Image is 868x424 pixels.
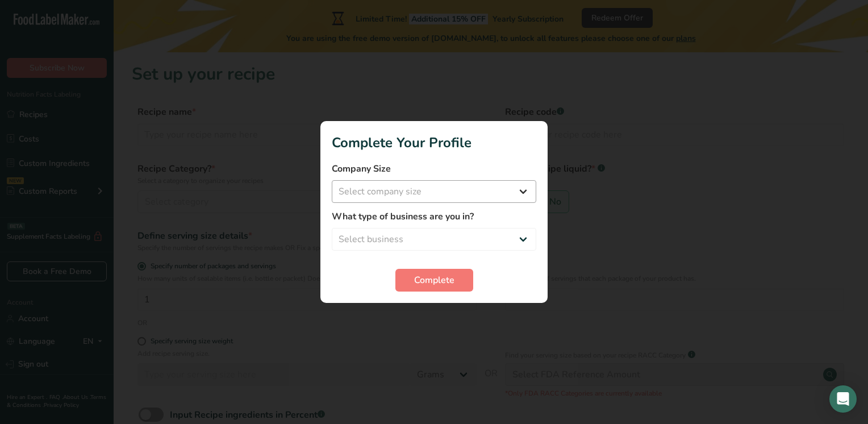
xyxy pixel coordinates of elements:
h1: Complete Your Profile [332,132,536,153]
label: What type of business are you in? [332,210,536,223]
span: Complete [414,273,454,287]
div: Open Intercom Messenger [829,385,857,413]
label: Company Size [332,162,536,176]
button: Complete [395,269,473,292]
